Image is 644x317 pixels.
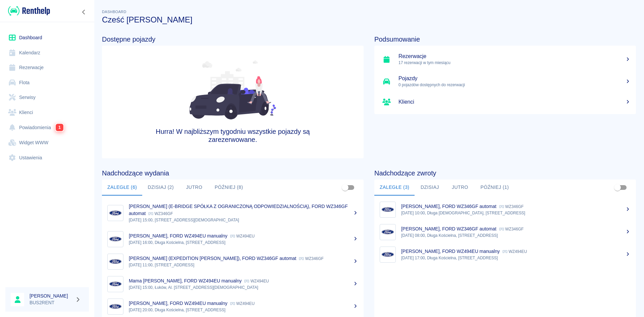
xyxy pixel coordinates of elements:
h3: Cześć [PERSON_NAME] [102,15,636,24]
p: [DATE] 10:00, Długa [DEMOGRAPHIC_DATA], [STREET_ADDRESS] [401,210,631,216]
button: Jutro [179,179,209,196]
a: Rezerwacje17 rezerwacji w tym miesiącu [374,48,636,70]
h5: Rezerwacje [398,53,631,60]
button: Dzisiaj [415,179,445,196]
a: Kalendarz [5,45,89,60]
h4: Podsumowanie [374,35,636,43]
p: WZ346GF [148,211,173,216]
p: [PERSON_NAME], FORD WZ494EU manualny [401,249,500,254]
p: [PERSON_NAME], FORD WZ494EU manualny [129,301,227,306]
a: Rezerwacje [5,60,89,75]
button: Później (8) [209,179,249,196]
img: Image [109,233,122,246]
p: WZ494EU [230,234,255,239]
img: Fleet [190,60,276,119]
p: [DATE] 15:00, [STREET_ADDRESS][DEMOGRAPHIC_DATA] [129,217,358,223]
p: [DATE] 20:00, Długa Kościelna, [STREET_ADDRESS] [129,307,358,313]
h5: Klienci [398,99,631,105]
a: Ustawienia [5,150,89,165]
img: Image [381,226,394,239]
p: Mama [PERSON_NAME], FORD WZ494EU manualny [129,278,241,283]
p: [PERSON_NAME], FORD WZ494EU manualny [129,233,227,239]
p: WZ346GF [499,227,524,231]
a: Image[PERSON_NAME] (EXPEDITION [PERSON_NAME]), FORD WZ346GF automat WZ346GF[DATE] 11:00, [STREET_... [102,250,364,273]
a: Dashboard [5,30,89,45]
p: BUS2RENT [30,299,72,306]
a: Flota [5,75,89,90]
img: Image [109,207,122,219]
p: [PERSON_NAME], FORD WZ346GF automat [401,226,496,231]
a: Image[PERSON_NAME], FORD WZ346GF automat WZ346GF[DATE] 08:00, Długa Kościelna, [STREET_ADDRESS] [374,221,636,243]
button: Jutro [445,179,475,196]
p: [DATE] 11:00, [STREET_ADDRESS] [129,262,358,268]
a: Image[PERSON_NAME] (E-BRIDGE SPÓŁKA Z OGRANICZONĄ ODPOWIEDZIALNOŚCIĄ), FORD WZ346GF automat WZ346... [102,198,364,228]
h4: Hurra! W najbliższym tygodniu wszystkie pojazdy są zarezerwowane. [154,127,311,144]
h5: Pojazdy [398,75,631,82]
p: WZ494EU [244,279,269,283]
a: Klienci [374,93,636,111]
img: Image [381,248,394,261]
span: Dashboard [102,10,126,14]
p: [DATE] 16:00, Długa Kościelna, [STREET_ADDRESS] [129,240,358,246]
img: Renthelp logo [8,5,50,16]
a: Renthelp logo [5,5,50,16]
p: 0 pojazdów dostępnych do rezerwacji [398,82,631,88]
span: Pokaż przypisane tylko do mnie [611,181,624,194]
a: ImageMama [PERSON_NAME], FORD WZ494EU manualny WZ494EU[DATE] 15:00, Łuków, Al. [STREET_ADDRESS][D... [102,273,364,295]
h6: [PERSON_NAME] [30,293,72,299]
img: Image [109,278,122,290]
img: Image [109,300,122,313]
button: Później (1) [475,179,514,196]
h4: Dostępne pojazdy [102,35,364,43]
a: Widget WWW [5,135,89,150]
a: Pojazdy0 pojazdów dostępnych do rezerwacji [374,70,636,93]
h4: Nadchodzące wydania [102,169,364,177]
button: Dzisiaj (2) [142,179,179,196]
button: Zwiń nawigację [79,8,89,16]
a: Image[PERSON_NAME], FORD WZ494EU manualny WZ494EU[DATE] 17:00, Długa Kościelna, [STREET_ADDRESS] [374,243,636,266]
img: Image [109,255,122,268]
span: Pokaż przypisane tylko do mnie [339,181,352,194]
button: Zaległe (3) [374,179,415,196]
p: WZ494EU [230,301,255,306]
a: Serwisy [5,90,89,105]
img: Image [381,203,394,216]
p: WZ346GF [299,256,323,261]
a: Klienci [5,105,89,120]
a: Image[PERSON_NAME], FORD WZ346GF automat WZ346GF[DATE] 10:00, Długa [DEMOGRAPHIC_DATA], [STREET_A... [374,198,636,221]
p: [PERSON_NAME] (E-BRIDGE SPÓŁKA Z OGRANICZONĄ ODPOWIEDZIALNOŚCIĄ), FORD WZ346GF automat [129,204,348,216]
a: Image[PERSON_NAME], FORD WZ494EU manualny WZ494EU[DATE] 16:00, Długa Kościelna, [STREET_ADDRESS] [102,228,364,250]
p: [PERSON_NAME] (EXPEDITION [PERSON_NAME]), FORD WZ346GF automat [129,256,296,261]
p: [DATE] 17:00, Długa Kościelna, [STREET_ADDRESS] [401,255,631,261]
p: 17 rezerwacji w tym miesiącu [398,60,631,66]
p: [DATE] 15:00, Łuków, Al. [STREET_ADDRESS][DEMOGRAPHIC_DATA] [129,284,358,290]
h4: Nadchodzące zwroty [374,169,636,177]
p: [DATE] 08:00, Długa Kościelna, [STREET_ADDRESS] [401,232,631,239]
a: Powiadomienia1 [5,120,89,135]
span: 1 [56,124,63,131]
p: [PERSON_NAME], FORD WZ346GF automat [401,204,496,209]
p: WZ494EU [502,249,527,254]
button: Zaległe (6) [102,179,142,196]
p: WZ346GF [499,204,524,209]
